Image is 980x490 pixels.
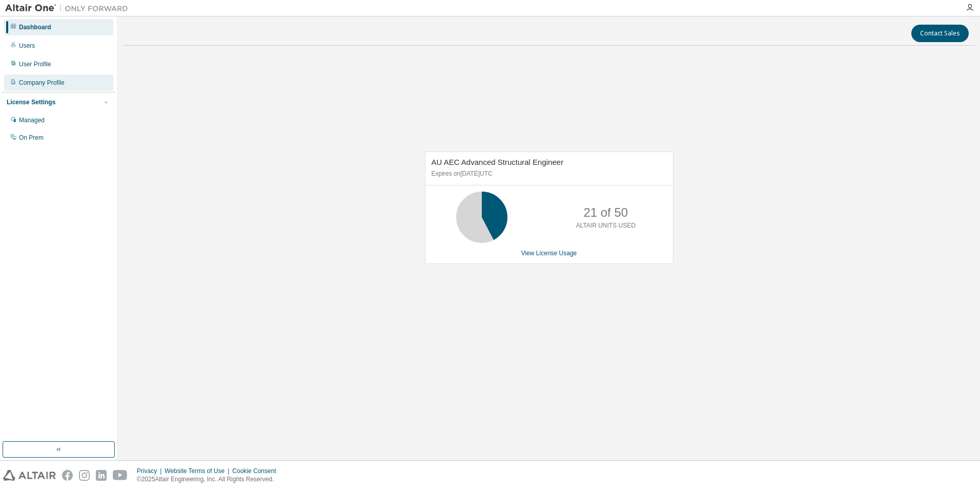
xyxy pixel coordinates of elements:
[19,134,44,142] div: On Prem
[165,467,232,475] div: Website Terms of Use
[96,470,107,481] img: linkedin.svg
[5,3,133,13] img: Altair One
[19,42,35,50] div: Users
[232,467,282,475] div: Cookie Consent
[432,169,664,178] p: Expires on [DATE] UTC
[137,475,282,484] p: © 2025 Altair Engineering, Inc. All Rights Reserved.
[7,98,55,106] div: License Settings
[19,116,45,124] div: Managed
[79,470,90,481] img: instagram.svg
[432,158,564,166] span: AU AEC Advanced Structural Engineer
[521,250,577,257] a: View License Usage
[583,204,628,221] p: 21 of 50
[19,23,51,31] div: Dashboard
[911,25,969,42] button: Contact Sales
[576,221,636,230] p: ALTAIR UNITS USED
[113,470,128,481] img: youtube.svg
[3,470,56,481] img: altair_logo.svg
[62,470,73,481] img: facebook.svg
[137,467,165,475] div: Privacy
[19,79,65,87] div: Company Profile
[19,60,51,68] div: User Profile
